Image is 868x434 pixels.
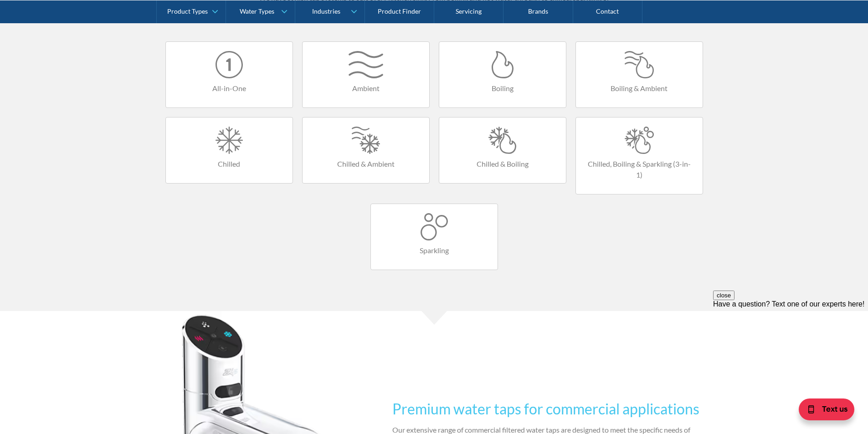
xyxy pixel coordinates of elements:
h2: Premium water taps for commercial applications [392,398,703,420]
h4: Chilled & Ambient [312,158,420,169]
a: Chilled, Boiling & Sparkling (3-in-1) [575,117,703,194]
a: Chilled & Ambient [302,117,430,184]
h4: All-in-One [175,83,283,94]
iframe: podium webchat widget bubble [777,388,868,434]
a: Sparkling [370,204,498,270]
a: Chilled [165,117,293,184]
a: Chilled & Boiling [439,117,566,184]
div: Industries [312,7,340,15]
a: All-in-One [165,41,293,108]
h4: Sparkling [380,245,488,256]
h4: Chilled [175,158,283,169]
h4: Ambient [312,83,420,94]
div: Product Types [167,7,208,15]
a: Boiling & Ambient [575,41,703,108]
h4: Boiling & Ambient [585,83,693,94]
h4: Chilled & Boiling [448,158,557,169]
h4: Boiling [448,83,557,94]
h4: Chilled, Boiling & Sparkling (3-in-1) [585,158,693,180]
a: Boiling [439,41,566,108]
iframe: podium webchat widget prompt [713,291,868,400]
div: Water Types [240,7,274,15]
a: Ambient [302,41,430,108]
